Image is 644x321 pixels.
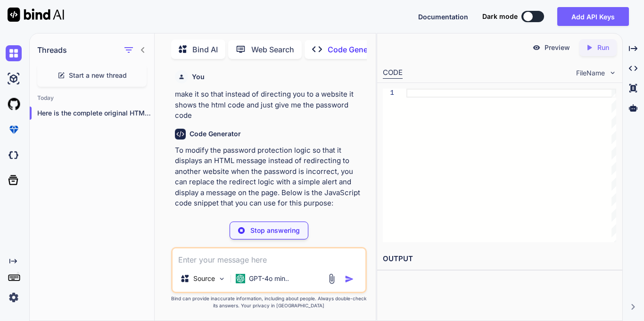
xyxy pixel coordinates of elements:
p: GPT-4o min.. [249,274,289,283]
span: FileName [576,68,605,78]
img: ai-studio [6,71,22,87]
p: Here is the complete original HTML code... [37,108,154,118]
span: Documentation [418,13,468,21]
div: CODE [383,67,403,79]
span: Dark mode [482,12,518,21]
img: preview [532,43,541,52]
img: GPT-4o mini [236,274,245,283]
p: Code Generator [328,44,385,55]
p: make it so that instead of directing you to a website it shows the html code and just give me the... [175,89,365,121]
p: To modify the password protection logic so that it displays an HTML message instead of redirectin... [175,145,365,209]
div: 1 [383,89,394,98]
button: Documentation [418,12,468,22]
img: attachment [326,273,337,284]
p: Run [597,43,609,52]
img: darkCloudIdeIcon [6,147,22,163]
h6: Code Generator [190,129,241,139]
img: Pick Models [218,275,226,283]
img: premium [6,122,22,138]
p: Web Search [251,44,294,55]
img: chevron down [609,69,617,77]
img: githubLight [6,96,22,112]
img: settings [6,289,22,305]
h2: Today [30,94,154,102]
p: Preview [545,43,570,52]
p: Source [193,274,215,283]
img: chat [6,45,22,61]
button: Add API Keys [557,7,629,26]
p: Bind can provide inaccurate information, including about people. Always double-check its answers.... [171,295,367,309]
p: Stop answering [250,226,300,235]
img: icon [345,274,354,284]
p: Bind AI [192,44,218,55]
img: Bind AI [8,8,64,22]
h1: Threads [37,44,67,56]
span: Start a new thread [69,71,127,80]
h2: OUTPUT [377,248,622,270]
h6: You [192,72,205,82]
